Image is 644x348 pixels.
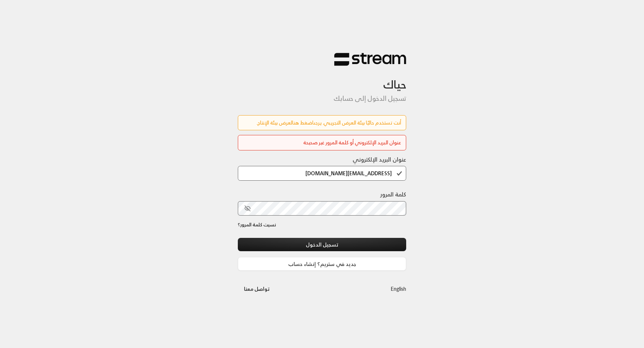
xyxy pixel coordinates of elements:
a: جديد في ستريم؟ إنشاء حساب [238,257,406,270]
button: تسجيل الدخول [238,238,406,251]
a: English [391,282,406,295]
h5: تسجيل الدخول إلى حسابك [238,95,406,103]
a: تواصل معنا [238,284,276,293]
label: كلمة المرور [380,190,406,199]
label: عنوان البريد الإلكتروني [353,155,406,164]
a: نسيت كلمة المرور؟ [238,221,276,229]
h3: حياك [238,66,406,91]
div: عنوان البريد الإلكتروني أو كلمة المرور غير صحيحة [243,139,401,146]
div: أنت تستخدم حاليًا بيئة العرض التجريبي. يرجى لعرض بيئة الإنتاج. [243,119,401,127]
img: Stream Logo [334,53,406,67]
a: اضغط هنا [292,118,314,127]
input: اكتب بريدك الإلكتروني هنا [238,166,406,181]
button: toggle password visibility [241,202,254,214]
button: تواصل معنا [238,282,276,295]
